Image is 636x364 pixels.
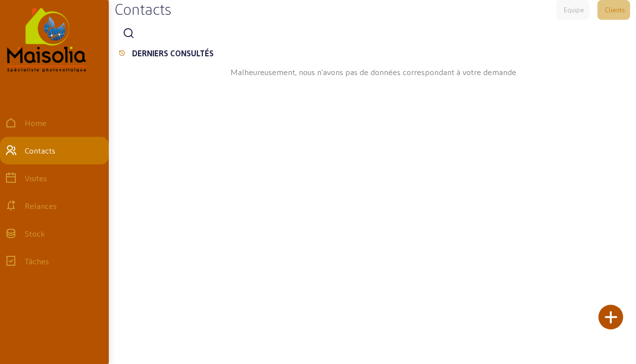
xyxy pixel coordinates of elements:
[25,228,45,240] div: Stock
[25,145,55,157] div: Contacts
[132,47,214,59] div: DERNIERS CONSULTÉS
[605,5,625,14] div: Clients
[564,5,584,14] div: Equipe
[25,255,49,267] div: Tâches
[230,66,516,78] span: Malheureusement, nous n'avons pas de données correspondant à votre demande
[25,117,46,129] div: Home
[25,200,57,212] div: Relances
[25,172,47,184] div: Visites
